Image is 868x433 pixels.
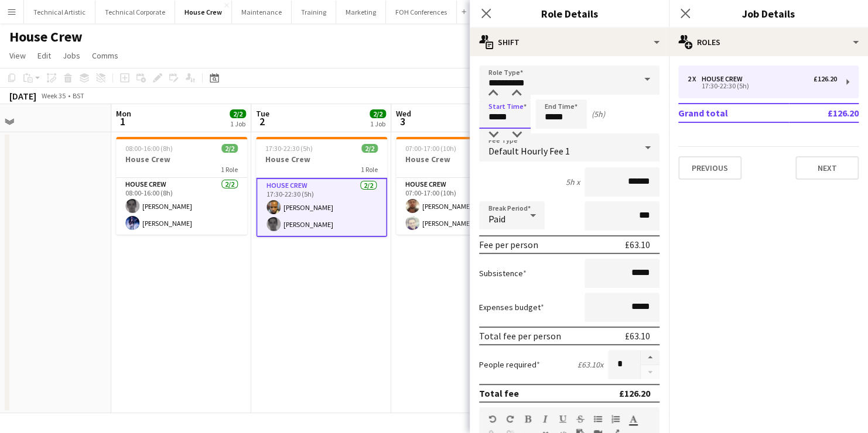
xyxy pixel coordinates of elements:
label: Subsistence [479,268,527,279]
div: [DATE] [9,90,36,102]
h3: Job Details [669,6,868,21]
a: Edit [33,48,56,63]
a: Jobs [58,48,85,63]
div: Total fee per person [479,330,561,342]
app-job-card: 08:00-16:00 (8h)2/2House Crew1 RoleHouse Crew2/208:00-16:00 (8h)[PERSON_NAME][PERSON_NAME] [116,137,247,235]
div: 1 Job [370,119,385,128]
div: 1 Job [230,119,245,128]
button: FOH Conferences [386,1,457,23]
span: 2/2 [221,144,238,153]
div: Shift [470,28,669,56]
span: Comms [92,50,118,61]
h3: Role Details [470,6,669,21]
button: Bold [524,414,532,424]
span: Paid [488,213,505,225]
div: 5h x [566,177,580,187]
div: £63.10 [625,239,650,250]
div: £126.20 [814,75,837,83]
button: Strikethrough [576,414,585,424]
h3: House Crew [116,154,247,164]
span: Wed [396,108,411,119]
span: Week 35 [39,91,68,100]
div: Total fee [479,387,519,399]
button: House Crew [175,1,232,23]
button: Redo [506,414,514,424]
label: Expenses budget [479,302,544,312]
a: View [5,48,30,63]
button: Previous [678,156,741,180]
span: Mon [116,108,131,119]
button: Underline [559,414,567,424]
button: Maintenance [232,1,292,23]
label: People required [479,359,540,370]
span: 1 Role [221,165,238,174]
button: Ordered List [611,414,620,424]
h3: House Crew [256,154,387,164]
button: Text Color [629,414,637,424]
span: Edit [37,50,51,61]
span: Tue [256,108,269,119]
div: House Crew [702,75,747,83]
button: Technical Corporate [95,1,175,23]
span: 08:00-16:00 (8h) [125,144,173,153]
a: Comms [87,48,123,63]
button: Next [795,156,859,180]
div: (5h) [592,109,605,119]
div: 2 x [688,75,702,83]
span: Default Hourly Fee 1 [488,145,570,157]
h1: House Crew [9,28,83,46]
div: £126.20 [619,387,650,399]
span: 2 [254,115,269,128]
button: Undo [488,414,497,424]
button: Training [292,1,336,23]
button: Italic [541,414,549,424]
td: Grand total [678,104,789,122]
td: £126.20 [789,104,859,122]
button: Increase [641,350,659,365]
span: 3 [394,115,411,128]
div: £63.10 [625,330,650,342]
span: 17:30-22:30 (5h) [265,144,313,153]
div: Roles [669,28,868,56]
span: 1 [114,115,131,128]
div: BST [73,91,84,100]
span: 07:00-17:00 (10h) [405,144,456,153]
span: 2/2 [370,109,386,118]
span: 2/2 [361,144,378,153]
span: Jobs [63,50,80,61]
span: View [9,50,26,61]
app-card-role: House Crew2/208:00-16:00 (8h)[PERSON_NAME][PERSON_NAME] [116,178,247,235]
span: 2/2 [230,109,246,118]
span: 1 Role [361,165,378,174]
button: Marketing [336,1,386,23]
app-job-card: 17:30-22:30 (5h)2/2House Crew1 RoleHouse Crew2/217:30-22:30 (5h)[PERSON_NAME][PERSON_NAME] [256,137,387,237]
button: Unordered List [594,414,602,424]
app-card-role: House Crew2/207:00-17:00 (10h)[PERSON_NAME][PERSON_NAME] [396,178,527,235]
div: Fee per person [479,239,538,250]
div: 17:30-22:30 (5h) [688,83,837,89]
button: Technical Artistic [24,1,95,23]
app-job-card: 07:00-17:00 (10h)2/2House Crew1 RoleHouse Crew2/207:00-17:00 (10h)[PERSON_NAME][PERSON_NAME] [396,137,527,235]
div: £63.10 x [577,359,603,370]
app-card-role: House Crew2/217:30-22:30 (5h)[PERSON_NAME][PERSON_NAME] [256,178,387,237]
h3: House Crew [396,154,527,164]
